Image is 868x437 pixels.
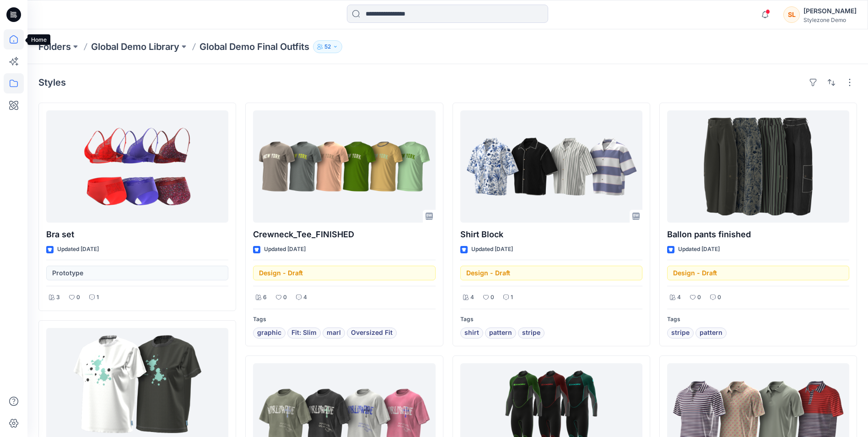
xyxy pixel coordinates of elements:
[522,328,540,339] span: stripe
[783,6,800,23] div: SL
[460,315,642,324] p: Tags
[803,16,857,23] div: Stylezone Demo
[511,293,513,302] p: 1
[470,293,474,302] p: 4
[46,110,228,223] a: Bra set
[303,293,307,302] p: 4
[717,293,721,302] p: 0
[263,293,267,302] p: 6
[460,110,642,223] a: Shirt Block
[464,328,479,339] span: shirt
[199,40,309,53] p: Global Demo Final Outfits
[264,245,306,254] p: Updated [DATE]
[324,42,331,52] p: 52
[700,328,722,339] span: pattern
[91,40,179,53] a: Global Demo Library
[460,228,642,241] p: Shirt Block
[283,293,287,302] p: 0
[327,328,341,339] span: marl
[46,228,228,241] p: Bra set
[489,328,512,339] span: pattern
[491,293,494,302] p: 0
[253,315,435,324] p: Tags
[253,228,435,241] p: Crewneck_Tee_FINISHED
[57,245,99,254] p: Updated [DATE]
[253,110,435,223] a: Crewneck_Tee_FINISHED
[38,77,66,88] h4: Styles
[76,293,80,302] p: 0
[667,315,849,324] p: Tags
[351,328,393,339] span: Oversized Fit
[803,5,857,16] div: [PERSON_NAME]
[471,245,513,254] p: Updated [DATE]
[291,328,317,339] span: Fit: Slim
[667,110,849,223] a: Ballon pants finished
[677,293,681,302] p: 4
[38,40,71,53] a: Folders
[667,228,849,241] p: Ballon pants finished
[97,293,99,302] p: 1
[671,328,690,339] span: stripe
[678,245,720,254] p: Updated [DATE]
[313,40,342,53] button: 52
[257,328,281,339] span: graphic
[697,293,701,302] p: 0
[56,293,60,302] p: 3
